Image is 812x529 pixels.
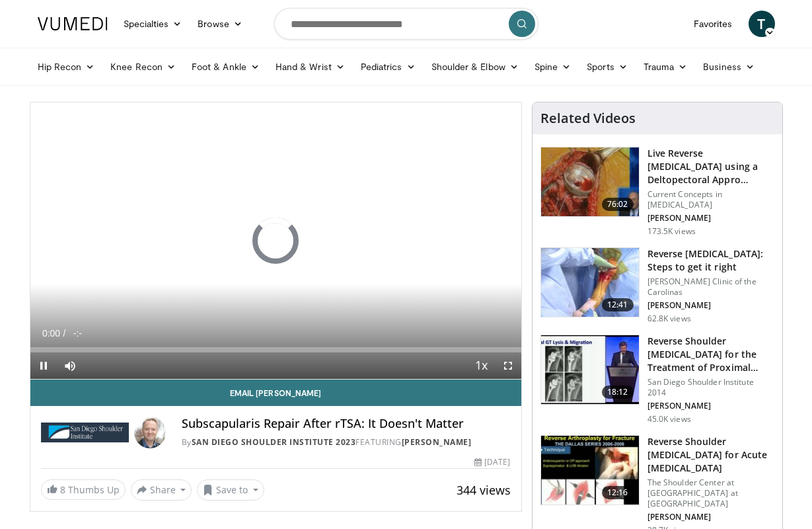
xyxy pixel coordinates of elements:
[579,54,636,80] a: Sports
[647,335,774,374] h3: Reverse Shoulder [MEDICAL_DATA] for the Treatment of Proximal Humeral …
[541,147,639,216] img: 684033_3.png.150x105_q85_crop-smart_upscale.jpg
[602,386,634,399] span: 18:12
[647,512,774,522] p: [PERSON_NAME]
[540,335,774,425] a: 18:12 Reverse Shoulder [MEDICAL_DATA] for the Treatment of Proximal Humeral … San Diego Shoulder ...
[30,380,521,406] a: Email [PERSON_NAME]
[192,436,356,448] a: San Diego Shoulder Institute 2023
[541,436,639,505] img: butch_reverse_arthroplasty_3.png.150x105_q85_crop-smart_upscale.jpg
[686,11,741,37] a: Favorites
[647,414,691,425] p: 45.0K views
[41,417,129,448] img: San Diego Shoulder Institute 2023
[468,352,495,379] button: Playback Rate
[636,54,696,80] a: Trauma
[353,54,424,80] a: Pediatrics
[41,479,126,500] a: 8 Thumbs Up
[647,300,774,311] p: [PERSON_NAME]
[402,436,472,448] a: [PERSON_NAME]
[647,276,774,298] p: [PERSON_NAME] Clinic of the Carolinas
[457,482,511,498] span: 344 views
[63,328,66,339] span: /
[647,226,696,237] p: 173.5K views
[647,147,774,186] h3: Live Reverse [MEDICAL_DATA] using a Deltopectoral Appro…
[30,54,103,80] a: Hip Recon
[182,436,511,448] div: By FEATURING
[695,54,762,80] a: Business
[30,347,521,352] div: Progress Bar
[274,8,538,40] input: Search topics, interventions
[73,328,82,339] span: -:-
[424,54,527,80] a: Shoulder & Elbow
[474,456,510,468] div: [DATE]
[42,328,60,339] span: 0:00
[602,298,634,311] span: 12:41
[540,247,774,324] a: 12:41 Reverse [MEDICAL_DATA]: Steps to get it right [PERSON_NAME] Clinic of the Carolinas [PERSON...
[749,11,775,37] a: T
[647,247,774,274] h3: Reverse [MEDICAL_DATA]: Steps to get it right
[38,17,108,30] img: VuMedi Logo
[268,54,353,80] a: Hand & Wrist
[602,486,634,499] span: 12:16
[495,352,521,379] button: Fullscreen
[541,248,639,317] img: 326034_0000_1.png.150x105_q85_crop-smart_upscale.jpg
[647,213,774,224] p: [PERSON_NAME]
[647,401,774,411] p: [PERSON_NAME]
[197,479,264,501] button: Save to
[131,479,192,501] button: Share
[102,54,184,80] a: Knee Recon
[540,110,636,126] h4: Related Videos
[30,102,521,380] video-js: Video Player
[134,417,166,448] img: Avatar
[647,377,774,398] p: San Diego Shoulder Institute 2014
[182,417,511,431] h4: Subscapularis Repair After rTSA: It Doesn't Matter
[602,198,634,211] span: 76:02
[647,435,774,475] h3: Reverse Shoulder [MEDICAL_DATA] for Acute [MEDICAL_DATA]
[527,54,579,80] a: Spine
[540,147,774,237] a: 76:02 Live Reverse [MEDICAL_DATA] using a Deltopectoral Appro… Current Concepts in [MEDICAL_DATA]...
[647,189,774,210] p: Current Concepts in [MEDICAL_DATA]
[57,352,83,379] button: Mute
[184,54,268,80] a: Foot & Ankle
[647,477,774,509] p: The Shoulder Center at [GEOGRAPHIC_DATA] at [GEOGRAPHIC_DATA]
[647,313,691,324] p: 62.8K views
[60,483,65,496] span: 8
[30,352,57,379] button: Pause
[541,335,639,404] img: Q2xRg7exoPLTwO8X4xMDoxOjA4MTsiGN.150x105_q85_crop-smart_upscale.jpg
[190,11,250,37] a: Browse
[116,11,190,37] a: Specialties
